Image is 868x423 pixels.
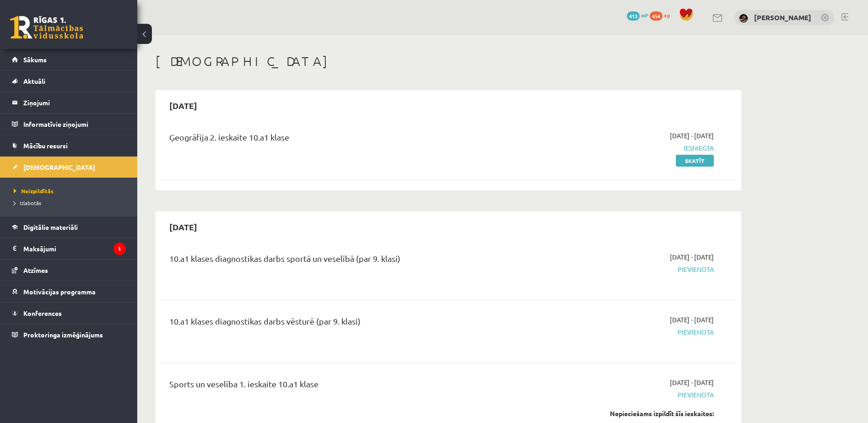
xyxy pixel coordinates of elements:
[541,265,714,274] span: Pievienota
[23,114,126,135] legend: Informatīvie ziņojumi
[650,11,674,19] a: 454 xp
[541,143,714,153] span: Iesniegta
[12,303,126,324] a: Konferences
[12,281,126,302] a: Motivācijas programma
[23,77,45,85] span: Aktuāli
[12,92,126,113] a: Ziņojumi
[23,238,126,259] legend: Maksājumi
[670,252,714,262] span: [DATE] - [DATE]
[12,260,126,281] a: Atzīmes
[541,327,714,337] span: Pievienota
[23,266,48,274] span: Atzīmes
[676,155,714,167] a: Skatīt
[12,70,126,92] a: Aktuāli
[23,287,96,296] span: Motivācijas programma
[12,157,126,178] a: [DEMOGRAPHIC_DATA]
[160,95,206,116] h2: [DATE]
[664,11,670,19] span: xp
[169,252,528,269] div: 10.a1 klases diagnostikas darbs sportā un veselībā (par 9. klasi)
[23,92,126,113] legend: Ziņojumi
[14,199,128,207] a: Izlabotās
[10,16,83,39] a: Rīgas 1. Tālmācības vidusskola
[541,390,714,400] span: Pievienota
[12,217,126,238] a: Digitālie materiāli
[541,409,714,418] div: Nepieciešams izpildīt šīs ieskaites:
[641,11,648,19] span: mP
[12,114,126,135] a: Informatīvie ziņojumi
[156,54,741,69] h1: [DEMOGRAPHIC_DATA]
[670,378,714,387] span: [DATE] - [DATE]
[754,13,811,22] a: [PERSON_NAME]
[670,131,714,141] span: [DATE] - [DATE]
[23,163,95,171] span: [DEMOGRAPHIC_DATA]
[14,187,54,195] span: Neizpildītās
[627,11,640,21] span: 413
[23,223,78,231] span: Digitālie materiāli
[12,49,126,70] a: Sākums
[739,14,748,23] img: Daila Kronberga
[14,199,41,206] span: Izlabotās
[23,55,47,64] span: Sākums
[627,11,648,19] a: 413 mP
[650,11,663,21] span: 454
[12,238,126,259] a: Maksājumi1
[160,216,206,238] h2: [DATE]
[670,315,714,325] span: [DATE] - [DATE]
[14,187,128,195] a: Neizpildītās
[23,141,68,150] span: Mācību resursi
[12,135,126,156] a: Mācību resursi
[12,324,126,345] a: Proktoringa izmēģinājums
[113,243,126,255] i: 1
[23,309,62,317] span: Konferences
[169,131,528,148] div: Ģeogrāfija 2. ieskaite 10.a1 klase
[169,378,528,395] div: Sports un veselība 1. ieskaite 10.a1 klase
[23,331,103,339] span: Proktoringa izmēģinājums
[169,315,528,332] div: 10.a1 klases diagnostikas darbs vēsturē (par 9. klasi)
